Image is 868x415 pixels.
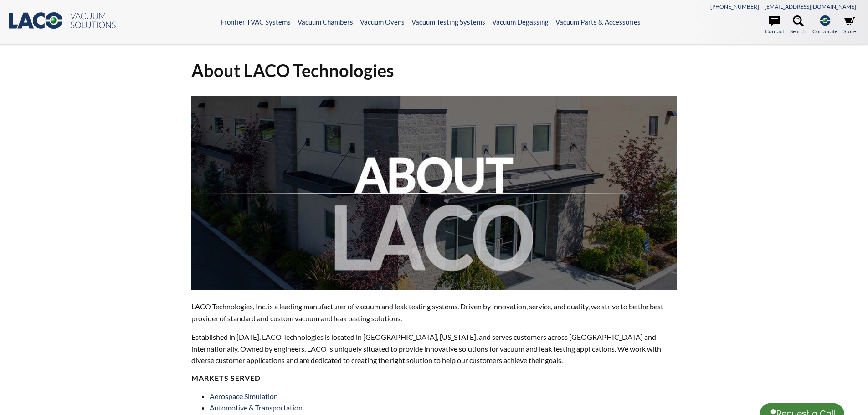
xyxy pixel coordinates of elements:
strong: MARKETS SERVED [191,374,261,382]
span: Corporate [812,27,837,36]
a: Store [843,15,856,36]
a: [EMAIL_ADDRESS][DOMAIN_NAME] [765,3,856,10]
a: [PHONE_NUMBER] [710,3,759,10]
a: Vacuum Degassing [492,18,549,26]
a: Search [790,15,806,36]
a: Automotive & Transportation [210,403,303,412]
a: Frontier TVAC Systems [221,18,291,26]
a: Vacuum Testing Systems [411,18,485,26]
a: Vacuum Parts & Accessories [555,18,641,26]
p: Established in [DATE], LACO Technologies is located in [GEOGRAPHIC_DATA], [US_STATE], and serves ... [191,331,677,366]
a: Vacuum Chambers [298,18,353,26]
img: about-laco.jpg [191,96,677,290]
h1: About LACO Technologies [191,59,677,82]
a: Contact [765,15,784,36]
a: Vacuum Ovens [360,18,405,26]
p: LACO Technologies, Inc. is a leading manufacturer of vacuum and leak testing systems. Driven by i... [191,301,677,324]
a: Aerospace Simulation [210,392,278,400]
